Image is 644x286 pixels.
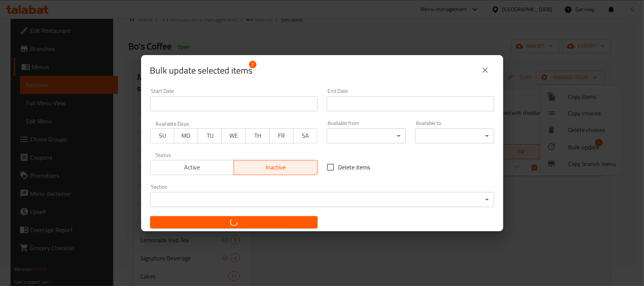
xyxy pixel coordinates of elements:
[177,130,195,141] span: MO
[154,162,231,173] span: Active
[273,130,290,141] span: FR
[150,192,494,207] div: ​
[198,128,222,143] button: TU
[269,128,294,143] button: FR
[154,130,171,141] span: SU
[221,128,246,143] button: WE
[249,61,257,68] span: 2
[246,128,270,143] button: TH
[150,160,234,175] button: Active
[225,130,243,141] span: WE
[150,128,174,143] button: SU
[338,163,370,172] span: Delete items
[201,130,219,141] span: TU
[249,130,267,141] span: TH
[293,128,317,143] button: SA
[237,162,315,173] span: Inactive
[415,128,494,143] div: ​
[327,128,406,143] div: ​
[476,61,494,79] button: close
[150,65,253,77] span: Selected items count
[174,128,198,143] button: MO
[234,160,318,175] button: Inactive
[297,130,314,141] span: SA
